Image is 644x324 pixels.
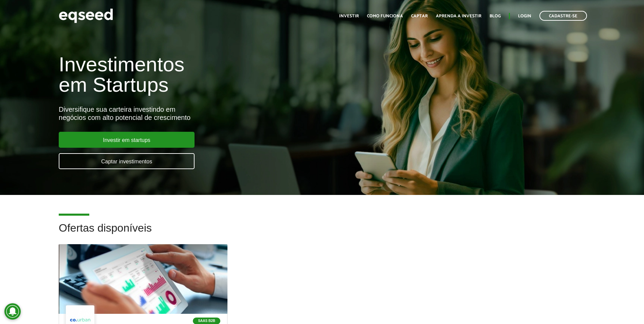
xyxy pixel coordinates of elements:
[59,132,195,148] a: Investir em startups
[59,153,195,169] a: Captar investimentos
[339,14,359,18] a: Investir
[59,7,113,25] img: EqSeed
[367,14,403,18] a: Como funciona
[59,54,371,95] h1: Investimentos em Startups
[518,14,531,18] a: Login
[59,105,371,122] div: Diversifique sua carteira investindo em negócios com alto potencial de crescimento
[436,14,481,18] a: Aprenda a investir
[539,11,587,21] a: Cadastre-se
[490,14,501,18] a: Blog
[59,222,585,244] h2: Ofertas disponíveis
[411,14,428,18] a: Captar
